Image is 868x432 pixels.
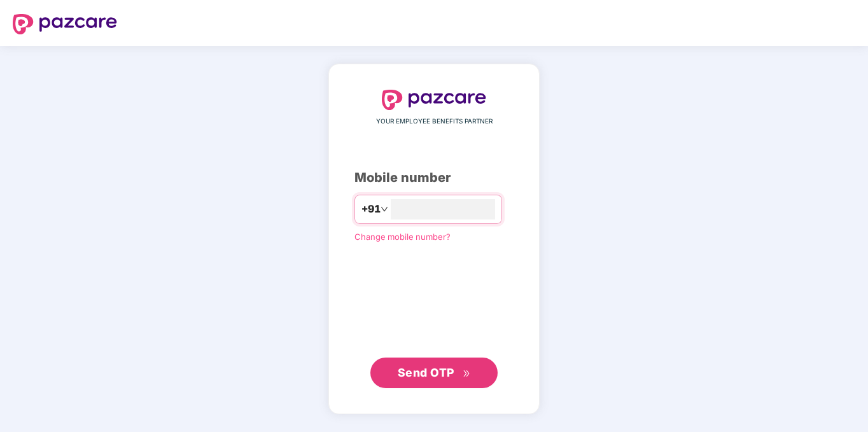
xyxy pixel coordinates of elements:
[354,232,451,242] a: Change mobile number?
[13,14,117,34] img: logo
[382,90,486,110] img: logo
[398,366,454,379] span: Send OTP
[370,358,498,388] button: Send OTPdouble-right
[381,206,388,213] span: down
[361,201,381,217] span: +91
[463,370,471,378] span: double-right
[354,168,514,188] div: Mobile number
[376,116,493,127] span: YOUR EMPLOYEE BENEFITS PARTNER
